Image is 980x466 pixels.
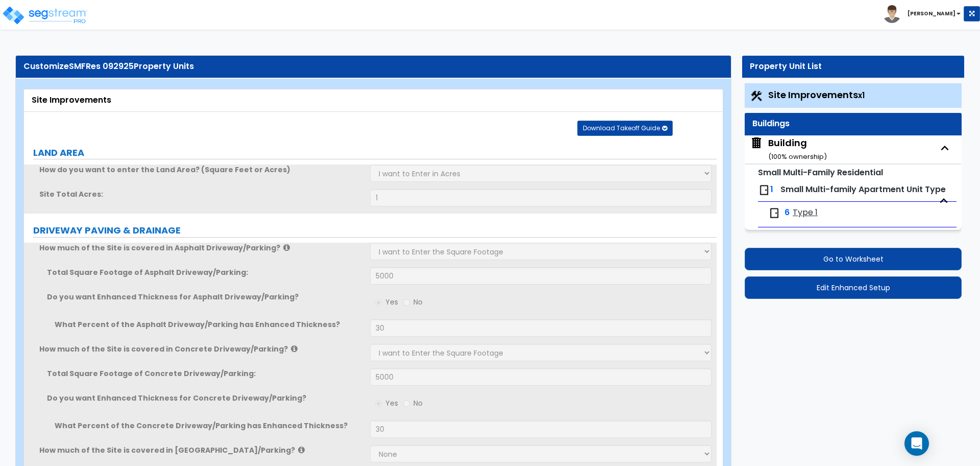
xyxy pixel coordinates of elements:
span: Yes [385,398,398,408]
input: No [403,398,410,409]
small: x1 [858,90,865,101]
label: How do you want to enter the Land Area? (Square Feet or Acres) [39,165,362,175]
small: Small Multi-Family Residential [758,167,883,178]
small: ( 100 % ownership) [768,152,827,161]
button: Go to Worksheet [745,248,962,270]
input: Yes [375,297,382,308]
div: Buildings [752,118,954,130]
button: Edit Enhanced Setup [745,276,962,299]
div: Customize Property Units [23,61,723,73]
span: Small Multi-family Apartment Unit Type [780,183,946,195]
img: Construction.png [750,89,763,103]
span: Download Takeoff Guide [583,124,660,132]
label: DRIVEWAY PAVING & DRAINAGE [33,224,717,237]
span: No [413,398,423,408]
img: avatar.png [883,5,901,23]
span: No [413,297,423,307]
span: 1 [770,183,773,195]
span: SMFRes 092925 [69,60,134,72]
div: Site Improvements [32,95,715,106]
input: Yes [375,398,382,409]
span: Building [750,136,827,162]
img: logo_pro_r.png [2,5,88,26]
img: building.svg [750,136,763,150]
i: click for more info! [298,446,305,454]
i: click for more info! [291,345,298,353]
label: Total Square Footage of Concrete Driveway/Parking: [47,368,362,379]
button: Download Takeoff Guide [577,121,673,136]
span: Yes [385,297,398,307]
span: Type 1 [793,207,818,219]
span: Site Improvements [768,88,865,101]
label: What Percent of the Concrete Driveway/Parking has Enhanced Thickness? [55,421,362,431]
label: How much of the Site is covered in [GEOGRAPHIC_DATA]/Parking? [39,445,362,455]
label: LAND AREA [33,146,717,159]
i: click for more info! [283,244,290,251]
label: Total Square Footage of Asphalt Driveway/Parking: [47,267,362,277]
label: Do you want Enhanced Thickness for Asphalt Driveway/Parking? [47,292,362,302]
label: Site Total Acres: [39,189,362,199]
img: door.png [758,184,770,196]
div: Building [768,136,827,162]
label: What Percent of the Asphalt Driveway/Parking has Enhanced Thickness? [55,319,362,330]
img: door.png [768,207,780,219]
span: 6 [785,207,790,219]
label: Do you want Enhanced Thickness for Concrete Driveway/Parking? [47,393,362,403]
div: Open Intercom Messenger [904,431,929,456]
label: How much of the Site is covered in Asphalt Driveway/Parking? [39,243,362,253]
div: Property Unit List [750,61,957,73]
b: [PERSON_NAME] [908,10,955,17]
input: No [403,297,410,308]
label: How much of the Site is covered in Concrete Driveway/Parking? [39,344,362,354]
